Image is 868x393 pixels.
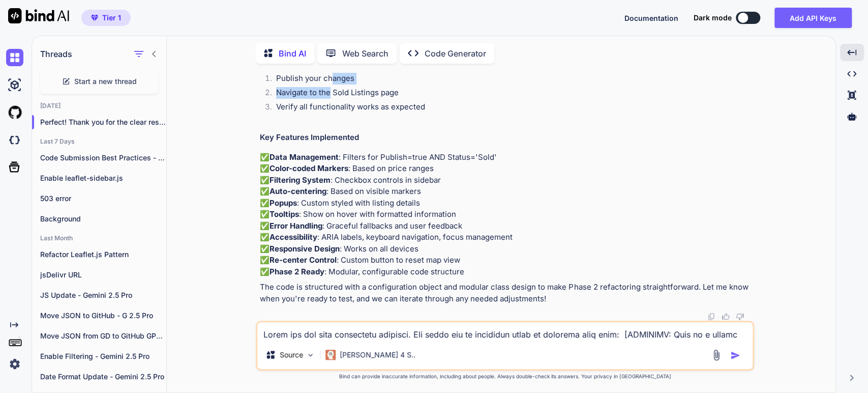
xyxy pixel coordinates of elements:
[40,173,166,183] p: Enable leaflet-sidebar.js
[270,232,317,242] strong: Accessibility
[342,47,388,60] p: Web Search
[736,313,744,321] img: dislike
[268,87,752,101] li: Navigate to the Sold Listings page
[40,193,166,204] p: 503 error
[40,249,166,260] p: Refactor Leaflet.js Pattern
[260,152,752,278] p: ✅ : Filters for Publish=true AND Status='Sold' ✅ : Based on price ranges ✅ : Checkbox controls in...
[270,186,326,196] strong: Auto-centering
[730,350,740,360] img: icon
[774,8,852,28] button: Add API Keys
[325,350,336,360] img: Claude 4 Sonnet
[32,102,166,110] h2: [DATE]
[6,76,23,94] img: ai-studio
[74,76,137,87] span: Start a new thread
[40,214,166,224] p: Background
[6,131,23,149] img: darkCloudIdeIcon
[270,152,339,162] strong: Data Management
[256,373,754,380] p: Bind can provide inaccurate information, including about people. Always double-check its answers....
[40,311,166,321] p: Move JSON to GitHub - G 2.5 Pro
[102,13,121,23] span: Tier 1
[260,132,752,144] h2: Key Features Implemented
[710,349,722,361] img: attachment
[270,163,348,173] strong: Color-coded Markers
[40,153,166,163] p: Code Submission Best Practices - [PERSON_NAME] 4.0
[260,282,752,304] p: The code is structured with a configuration object and modular class design to make Phase 2 refac...
[40,48,72,60] h1: Threads
[40,351,166,361] p: Enable Filtering - Gemini 2.5 Pro
[624,14,678,22] span: Documentation
[624,13,678,23] button: Documentation
[270,255,337,265] strong: Re-center Control
[694,13,732,23] span: Dark mode
[722,313,730,321] img: like
[40,331,166,341] p: Move JSON from GD to GitHub GPT -4o
[306,351,315,359] img: Pick Models
[268,73,752,87] li: Publish your changes
[279,47,306,60] p: Bind AI
[340,350,415,360] p: [PERSON_NAME] 4 S..
[40,372,166,382] p: Date Format Update - Gemini 2.5 Pro
[270,209,299,219] strong: Tooltips
[81,10,131,26] button: premiumTier 1
[270,267,324,276] strong: Phase 2 Ready
[32,234,166,242] h2: Last Month
[91,15,98,21] img: premium
[40,290,166,300] p: JS Update - Gemini 2.5 Pro
[270,244,340,254] strong: Responsive Design
[707,313,715,321] img: copy
[270,175,331,185] strong: Filtering System
[32,137,166,146] h2: Last 7 Days
[6,104,23,121] img: githubLight
[40,270,166,280] p: jsDelivr URL
[8,8,69,23] img: Bind AI
[270,198,297,208] strong: Popups
[40,117,166,127] p: Perfect! Thank you for the clear respons...
[268,101,752,116] li: Verify all functionality works as expected
[270,221,322,231] strong: Error Handling
[6,49,23,66] img: chat
[280,350,303,360] p: Source
[6,355,23,373] img: settings
[425,47,486,60] p: Code Generator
